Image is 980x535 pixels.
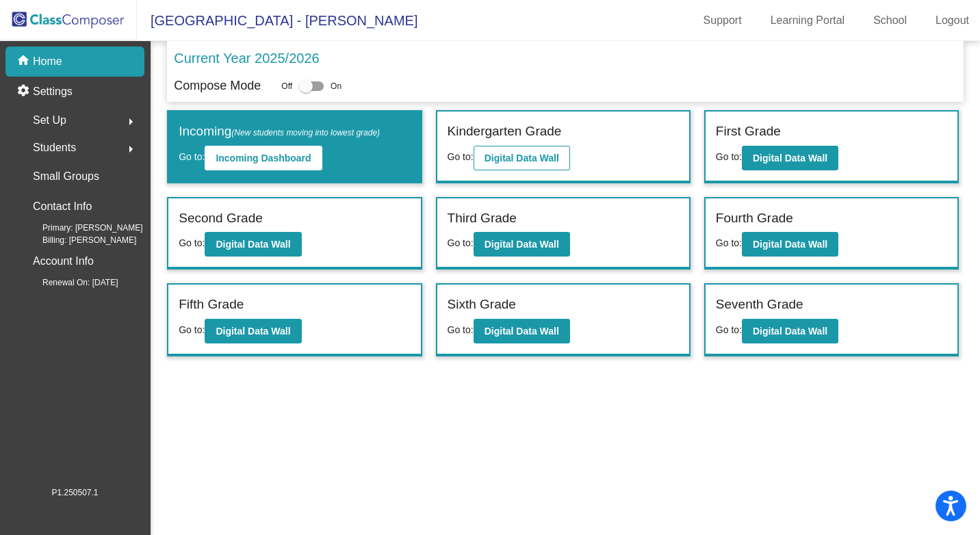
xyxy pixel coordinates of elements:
[716,324,742,335] span: Go to:
[205,232,301,257] button: Digital Data Wall
[33,111,66,130] span: Set Up
[862,10,918,31] a: School
[742,146,838,170] button: Digital Data Wall
[179,122,380,142] label: Incoming
[716,209,793,229] label: Fourth Grade
[448,295,516,315] label: Sixth Grade
[174,77,261,95] p: Compose Mode
[474,232,570,257] button: Digital Data Wall
[216,239,290,250] b: Digital Data Wall
[474,319,570,343] button: Digital Data Wall
[205,146,322,170] button: Incoming Dashboard
[179,324,205,335] span: Go to:
[33,197,92,216] p: Contact Info
[448,122,562,142] label: Kindergarten Grade
[760,10,856,31] a: Learning Portal
[216,153,311,164] b: Incoming Dashboard
[485,153,559,164] b: Digital Data Wall
[448,151,474,162] span: Go to:
[174,48,319,68] p: Current Year 2025/2026
[122,141,139,157] mat-icon: arrow_right
[179,237,205,248] span: Go to:
[179,209,263,229] label: Second Grade
[485,326,559,337] b: Digital Data Wall
[21,222,143,234] span: Primary: [PERSON_NAME]
[33,53,62,70] p: Home
[753,153,827,164] b: Digital Data Wall
[122,114,139,130] mat-icon: arrow_right
[33,83,73,100] p: Settings
[21,234,136,246] span: Billing: [PERSON_NAME]
[753,239,827,250] b: Digital Data Wall
[216,326,290,337] b: Digital Data Wall
[16,53,33,70] mat-icon: home
[716,122,781,142] label: First Grade
[693,10,753,31] a: Support
[179,295,244,315] label: Fifth Grade
[485,239,559,250] b: Digital Data Wall
[716,151,742,162] span: Go to:
[179,151,205,162] span: Go to:
[16,83,33,100] mat-icon: settings
[474,146,570,170] button: Digital Data Wall
[742,319,838,343] button: Digital Data Wall
[33,138,76,157] span: Students
[137,10,417,31] span: [GEOGRAPHIC_DATA] - [PERSON_NAME]
[716,295,803,315] label: Seventh Grade
[716,237,742,248] span: Go to:
[448,237,474,248] span: Go to:
[742,232,838,257] button: Digital Data Wall
[21,276,118,289] span: Renewal On: [DATE]
[231,128,380,138] span: (New students moving into lowest grade)
[925,10,980,31] a: Logout
[33,167,99,186] p: Small Groups
[448,324,474,335] span: Go to:
[753,326,827,337] b: Digital Data Wall
[448,209,517,229] label: Third Grade
[205,319,301,343] button: Digital Data Wall
[331,80,341,92] span: On
[33,252,94,271] p: Account Info
[281,80,292,92] span: Off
